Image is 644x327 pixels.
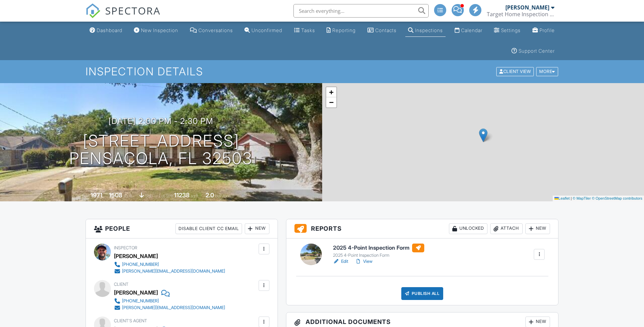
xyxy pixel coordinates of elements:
[114,268,225,275] a: [PERSON_NAME][EMAIL_ADDRESS][DOMAIN_NAME]
[114,251,158,261] div: [PERSON_NAME]
[333,253,424,258] div: 2025 4-Point Inspection Form
[114,304,225,311] a: [PERSON_NAME][EMAIL_ADDRESS][DOMAIN_NAME]
[215,193,234,198] span: bathrooms
[191,193,199,198] span: sq.ft.
[109,192,122,199] div: 1508
[487,11,554,18] div: Target Home Inspection Co.
[329,88,333,96] span: +
[333,244,424,258] a: 2025 4-Point Inspection Form 2025 4-Point Inspection Form
[82,193,90,198] span: Built
[536,67,558,76] div: More
[105,3,161,18] span: SPECTORA
[141,27,178,33] div: New Inspection
[86,3,100,18] img: The Best Home Inspection Software - Spectora
[122,298,159,304] div: [PHONE_NUMBER]
[573,196,591,200] a: © MapTiler
[123,193,133,198] span: sq. ft.
[174,192,190,199] div: 11238
[114,298,225,304] a: [PHONE_NUMBER]
[175,223,242,234] div: Disable Client CC Email
[291,24,318,37] a: Tasks
[198,27,233,33] div: Conversations
[496,69,535,74] a: Client View
[525,223,550,234] div: New
[69,132,253,168] h1: [STREET_ADDRESS] Pensacola, FL 32503
[252,27,282,33] div: Unconfirmed
[326,87,336,97] a: Zoom in
[114,261,225,268] a: [PHONE_NUMBER]
[519,48,555,54] div: Support Center
[332,27,356,33] div: Reporting
[86,9,161,23] a: SPECTORA
[242,24,285,37] a: Unconfirmed
[97,27,122,33] div: Dashboard
[114,282,128,287] span: Client
[355,258,373,265] a: View
[501,27,521,33] div: Settings
[187,24,236,37] a: Conversations
[449,223,487,234] div: Unlocked
[109,117,213,126] h3: [DATE] 2:00 pm - 2:30 pm
[145,193,152,198] span: slab
[86,66,559,77] h1: Inspection Details
[159,193,173,198] span: Lot Size
[91,192,102,199] div: 1971
[114,287,158,298] div: [PERSON_NAME]
[592,196,642,200] a: © OpenStreetMap contributors
[324,24,358,37] a: Reporting
[415,27,443,33] div: Inspections
[122,262,159,267] div: [PHONE_NUMBER]
[333,244,424,252] h6: 2025 4-Point Inspection Form
[452,24,485,37] a: Calendar
[245,223,269,234] div: New
[505,4,549,11] div: [PERSON_NAME]
[509,45,557,57] a: Support Center
[293,4,429,18] input: Search everything...
[122,269,225,274] div: [PERSON_NAME][EMAIL_ADDRESS][DOMAIN_NAME]
[530,24,557,37] a: Profile
[479,128,487,142] img: Marker
[491,24,523,37] a: Settings
[333,258,348,265] a: Edit
[490,223,523,234] div: Attach
[114,245,137,250] span: Inspector
[365,24,399,37] a: Contacts
[375,27,397,33] div: Contacts
[461,27,482,33] div: Calendar
[114,318,147,323] span: Client's Agent
[122,305,225,310] div: [PERSON_NAME][EMAIL_ADDRESS][DOMAIN_NAME]
[496,67,534,76] div: Client View
[401,287,444,300] div: Publish All
[86,219,278,238] h3: People
[540,27,555,33] div: Profile
[554,196,570,200] a: Leaflet
[326,97,336,107] a: Zoom out
[206,192,214,199] div: 2.0
[329,98,333,106] span: −
[131,24,181,37] a: New Inspection
[286,219,558,238] h3: Reports
[405,24,446,37] a: Inspections
[87,24,125,37] a: Dashboard
[571,196,572,200] span: |
[301,27,315,33] div: Tasks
